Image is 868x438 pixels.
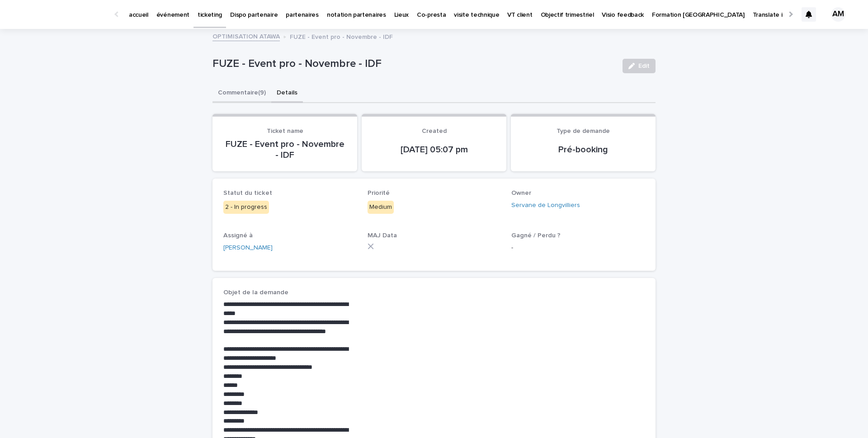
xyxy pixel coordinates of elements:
span: Objet de la demande [223,289,288,296]
span: Owner [511,190,531,196]
button: Edit [623,59,656,73]
p: Pré-booking [522,144,645,155]
span: Edit [638,63,650,69]
span: Assigné à [223,232,253,239]
p: FUZE - Event pro - Novembre - IDF [223,139,346,160]
a: [PERSON_NAME] [223,243,273,253]
button: Commentaire (9) [212,84,271,103]
div: Medium [368,201,394,214]
span: Ticket name [267,128,303,134]
div: 2 - In progress [223,201,269,214]
span: Gagné / Perdu ? [511,232,561,239]
span: Type de demande [557,128,610,134]
span: Priorité [368,190,390,196]
p: [DATE] 05:07 pm [373,144,495,155]
span: Created [422,128,447,134]
p: FUZE - Event pro - Novembre - IDF [212,57,615,71]
img: Ls34BcGeRexTGTNfXpUC [18,5,106,24]
a: OPTIMISATION ATAWA [212,31,280,41]
button: Details [271,84,303,103]
div: AM [831,7,845,22]
span: MAJ Data [368,232,397,239]
p: FUZE - Event pro - Novembre - IDF [290,31,393,41]
span: Statut du ticket [223,190,272,196]
a: Servane de Longvilliers [511,201,580,210]
p: - [511,243,645,253]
